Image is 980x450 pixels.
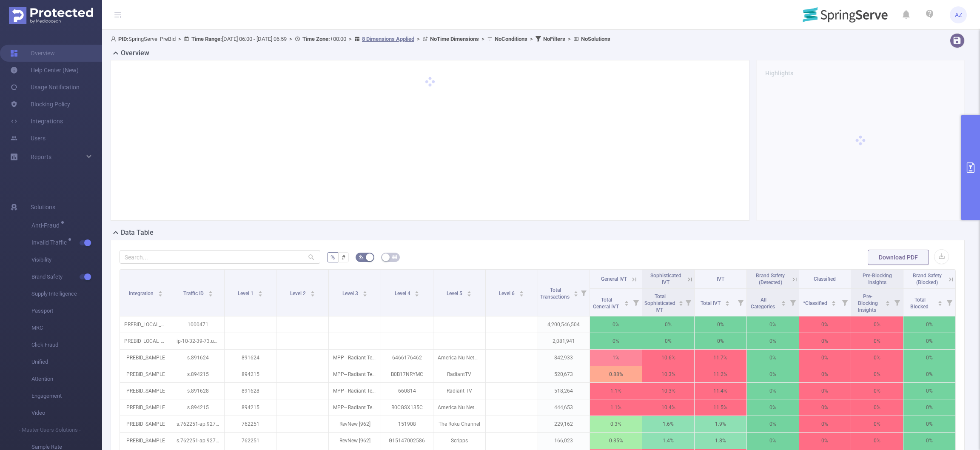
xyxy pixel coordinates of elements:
p: ip-10-32-39-73.us-west-2.compute.internal [172,333,224,349]
span: Traffic ID [183,291,205,296]
i: icon: caret-up [467,290,472,292]
span: All Categories [751,297,776,310]
i: icon: caret-up [781,299,786,302]
p: 166,023 [538,433,590,449]
i: icon: caret-down [362,293,367,296]
i: Filter menu [839,289,851,316]
p: 518,264 [538,383,590,399]
p: 0% [903,333,955,349]
p: 0% [642,316,694,333]
span: Invalid Traffic [31,239,70,245]
p: B0CGSX135C [381,399,433,416]
div: Sort [831,299,836,305]
p: 1.9% [695,416,746,432]
span: Brand Safety [31,268,102,285]
p: 10.3% [642,383,694,399]
p: 151908 [381,416,433,432]
i: icon: caret-up [519,290,524,292]
i: icon: caret-down [725,302,729,305]
span: IVT [717,276,724,282]
span: Total IVT [701,300,722,306]
i: icon: caret-up [725,299,729,302]
p: 1.4% [642,433,694,449]
p: 0% [799,350,851,366]
p: 1.1% [590,383,642,399]
span: Engagement [31,387,102,404]
p: 762251 [225,433,276,449]
p: 0% [695,333,746,349]
p: 444,653 [538,399,590,416]
i: Filter menu [891,289,903,316]
i: icon: caret-down [624,302,629,305]
div: Sort [781,299,786,305]
i: icon: caret-up [624,299,629,302]
span: *Classified [803,300,829,306]
div: Sort [573,290,578,295]
p: 11.5% [695,399,746,416]
a: Overview [10,45,55,62]
h2: Overview [121,48,149,58]
p: 1.1% [590,399,642,416]
a: Reports [31,148,51,165]
p: 1000471 [172,316,224,333]
p: America Nu Network [433,350,485,366]
p: MPP-- Radiant Technologies [2040] [329,350,381,366]
p: 11.7% [695,350,746,366]
p: 0% [590,316,642,333]
button: Download PDF [868,250,929,265]
p: 0% [799,416,851,432]
i: icon: caret-down [158,293,162,296]
i: icon: caret-up [310,290,315,292]
span: Level 2 [290,291,307,296]
i: icon: caret-down [678,302,683,305]
i: icon: caret-down [258,293,262,296]
p: 0% [747,366,799,382]
p: 891628 [225,383,276,399]
p: 891624 [225,350,276,366]
p: s.894215 [172,399,224,416]
span: AZ [955,6,962,23]
div: Sort [258,290,263,295]
span: > [527,36,536,42]
p: RadiantTV [433,366,485,382]
p: MPP-- Radiant Technologies [2040] [329,399,381,416]
p: s.762251-ap.92767-d.1664904 [172,416,224,432]
span: > [176,36,184,42]
span: Total Sophisticated IVT [644,293,675,313]
p: 0% [799,316,851,333]
i: icon: caret-down [938,302,943,305]
i: icon: caret-up [832,299,836,302]
i: icon: caret-up [415,290,419,292]
i: icon: caret-down [832,302,836,305]
div: Sort [624,299,629,305]
i: icon: caret-down [415,293,419,296]
span: > [346,36,354,42]
p: 0% [799,399,851,416]
b: No Conditions [495,36,527,42]
b: No Time Dimensions [430,36,479,42]
p: 0% [747,383,799,399]
p: 229,162 [538,416,590,432]
i: icon: user [111,36,118,42]
i: Filter menu [943,289,955,316]
p: 1% [590,350,642,366]
span: Level 1 [238,291,255,296]
span: Level 6 [499,291,516,296]
p: PREBID_SAMPLE [120,416,172,432]
p: 6466176462 [381,350,433,366]
p: 4,200,546,504 [538,316,590,333]
i: icon: caret-up [158,290,162,292]
p: 0% [903,316,955,333]
div: Sort [414,290,419,295]
div: Sort [467,290,472,295]
p: 10.3% [642,366,694,382]
i: icon: caret-down [781,302,786,305]
span: Total General IVT [593,297,620,310]
div: Sort [362,290,367,295]
span: Level 4 [395,291,412,296]
p: B0B17NRYMC [381,366,433,382]
span: Total Transactions [540,287,571,300]
b: No Filters [543,36,565,42]
i: icon: bg-colors [359,254,364,259]
p: America Nu Network [433,399,485,416]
